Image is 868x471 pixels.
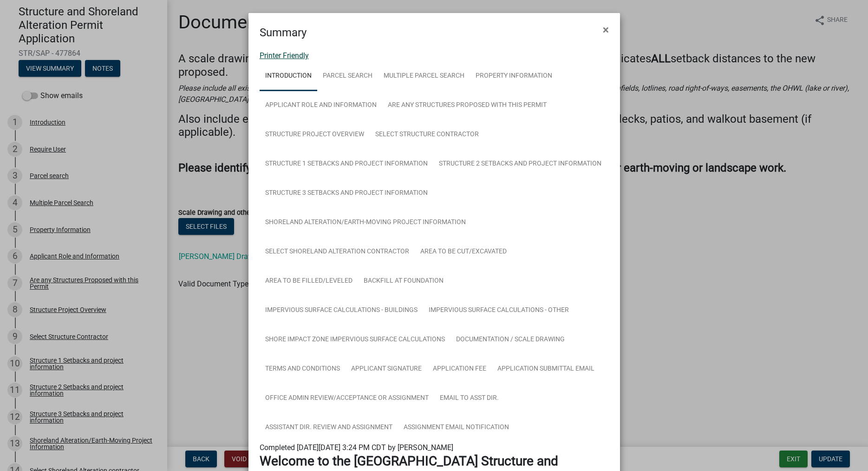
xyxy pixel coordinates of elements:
a: Office Admin Review/Acceptance or Assignment [260,384,434,413]
a: Structure 2 Setbacks and project information [433,149,607,179]
a: Parcel search [317,61,378,91]
a: Application Submittal Email [492,354,600,384]
a: Application Fee [427,354,492,384]
a: Printer Friendly [260,51,309,60]
a: Area to be Cut/Excavated [415,237,512,267]
a: Impervious Surface Calculations - Other [423,296,574,325]
a: Area to be Filled/Leveled [260,266,358,296]
a: Structure Project Overview [260,120,370,150]
a: Applicant Signature [346,354,427,384]
span: × [603,23,609,36]
a: Property Information [470,61,558,91]
a: Assignment Email Notification [398,413,515,443]
a: Terms and Conditions [260,354,346,384]
a: Backfill at foundation [358,266,449,296]
a: Shore Impact Zone Impervious Surface Calculations [260,325,450,355]
a: Structure 3 Setbacks and project information [260,179,433,208]
a: Email to Asst Dir. [434,384,504,413]
h4: Summary [260,24,307,41]
a: Shoreland Alteration/Earth-Moving Project Information [260,208,471,238]
a: Introduction [260,61,317,91]
a: Assistant Dir. Review and Assignment [260,413,398,443]
a: Applicant Role and Information [260,91,382,120]
button: Close [595,17,616,43]
a: Are any Structures Proposed with this Permit [382,91,552,120]
a: Impervious Surface Calculations - Buildings [260,296,423,325]
a: Documentation / Scale Drawing [450,325,570,355]
span: Completed [DATE][DATE] 3:24 PM CDT by [PERSON_NAME] [260,443,453,452]
a: Multiple Parcel Search [378,61,470,91]
a: Select Shoreland Alteration contractor [260,237,415,267]
a: Structure 1 Setbacks and project information [260,149,433,179]
a: Select Structure Contractor [370,120,484,150]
